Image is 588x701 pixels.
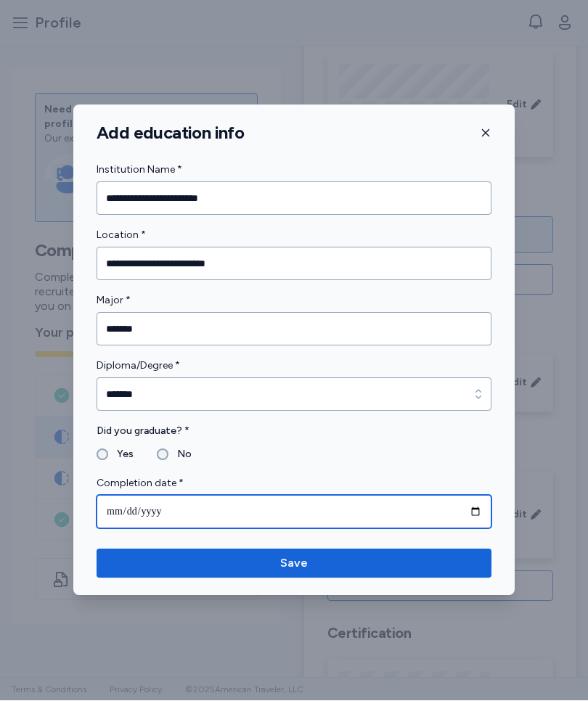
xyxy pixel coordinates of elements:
input: Institution Name * [97,182,491,216]
label: Did you graduate? * [97,423,491,440]
input: Major * [97,313,491,346]
label: Institution Name * [97,162,491,179]
span: Save [280,555,308,573]
label: No [168,446,192,464]
label: Major * [97,292,491,310]
input: Location * [97,247,491,281]
label: Diploma/Degree * [97,358,491,375]
label: Yes [108,446,134,464]
label: Completion date * [97,475,491,493]
label: Location * [97,227,491,245]
h1: Add education info [97,123,244,144]
button: Save [97,549,491,578]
